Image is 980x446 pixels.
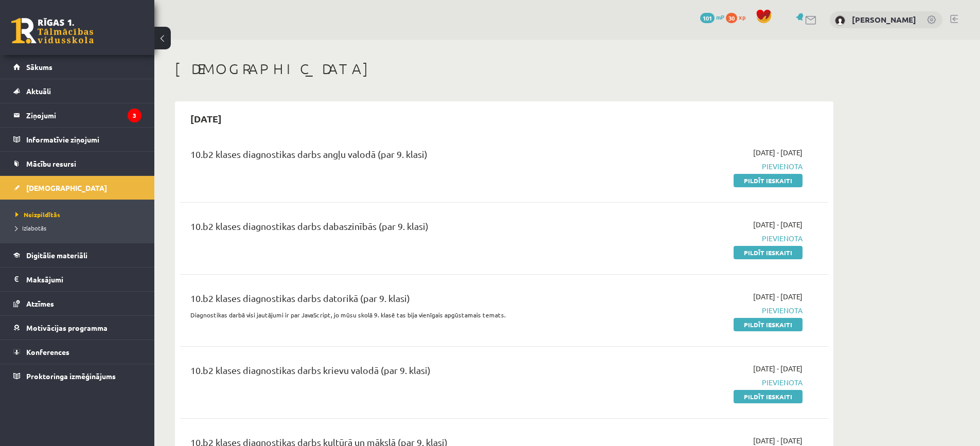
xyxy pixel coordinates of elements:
span: 30 [726,13,737,23]
i: 3 [128,109,141,122]
a: Motivācijas programma [13,316,141,340]
legend: Maksājumi [26,267,141,291]
a: Ziņojumi3 [13,103,141,127]
span: Proktoringa izmēģinājums [26,371,116,381]
h1: [DEMOGRAPHIC_DATA] [175,60,833,78]
h2: [DATE] [180,106,232,131]
span: Pievienota [609,161,803,172]
a: Rīgas 1. Tālmācības vidusskola [11,18,94,44]
div: 10.b2 klases diagnostikas darbs angļu valodā (par 9. klasi) [190,147,593,166]
img: Hardijs Zvirbulis [835,15,845,26]
span: [DATE] - [DATE] [753,363,803,374]
span: Pievienota [609,305,803,316]
span: [DEMOGRAPHIC_DATA] [26,183,107,192]
span: Konferences [26,347,69,356]
span: Neizpildītās [15,210,60,219]
a: 101 mP [700,13,724,21]
a: Pildīt ieskaiti [734,246,803,259]
a: Proktoringa izmēģinājums [13,364,141,388]
a: Konferences [13,340,141,364]
span: Motivācijas programma [26,323,108,332]
a: Pildīt ieskaiti [734,390,803,403]
a: Atzīmes [13,292,141,315]
a: Aktuāli [13,79,141,103]
span: Pievienota [609,233,803,244]
div: 10.b2 klases diagnostikas darbs krievu valodā (par 9. klasi) [190,363,593,382]
p: Diagnostikas darbā visi jautājumi ir par JavaScript, jo mūsu skolā 9. klasē tas bija vienīgais ap... [190,310,593,319]
div: 10.b2 klases diagnostikas darbs datorikā (par 9. klasi) [190,291,593,310]
a: [PERSON_NAME] [852,14,916,25]
a: [DEMOGRAPHIC_DATA] [13,176,141,200]
span: mP [716,13,724,21]
legend: Ziņojumi [26,103,141,127]
span: [DATE] - [DATE] [753,147,803,158]
a: Izlabotās [15,223,144,233]
a: Sākums [13,55,141,79]
span: Izlabotās [15,224,46,232]
span: Atzīmes [26,299,54,308]
span: [DATE] - [DATE] [753,291,803,302]
a: Pildīt ieskaiti [734,318,803,331]
span: Mācību resursi [26,159,76,168]
a: Pildīt ieskaiti [734,174,803,187]
span: Digitālie materiāli [26,251,87,260]
span: Pievienota [609,377,803,388]
span: 101 [700,13,715,23]
div: 10.b2 klases diagnostikas darbs dabaszinībās (par 9. klasi) [190,219,593,238]
a: Mācību resursi [13,152,141,175]
legend: Informatīvie ziņojumi [26,128,141,151]
span: xp [739,13,745,21]
a: Maksājumi [13,267,141,291]
span: Aktuāli [26,86,51,96]
span: [DATE] - [DATE] [753,219,803,230]
a: Neizpildītās [15,210,144,219]
span: [DATE] - [DATE] [753,435,803,446]
a: Informatīvie ziņojumi [13,128,141,151]
a: Digitālie materiāli [13,243,141,267]
a: 30 xp [726,13,751,21]
span: Sākums [26,62,52,72]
